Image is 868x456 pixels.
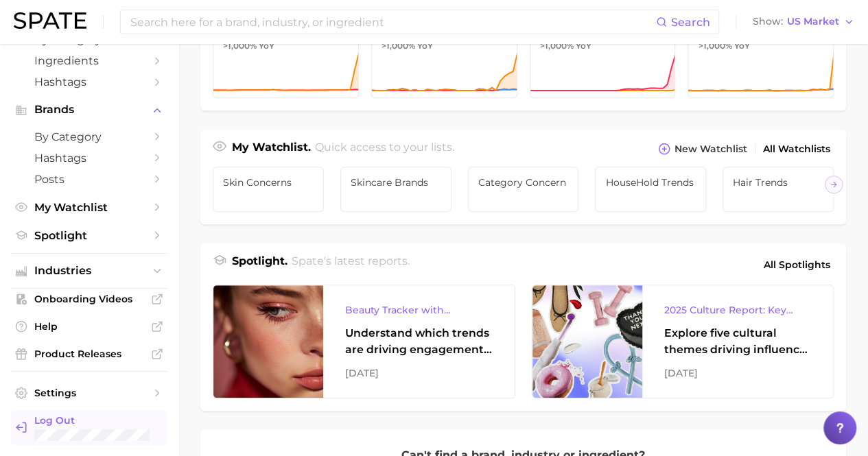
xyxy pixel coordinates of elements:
[34,265,144,277] span: Industries
[11,289,167,309] a: Onboarding Videos
[11,71,167,93] a: Hashtags
[825,176,843,193] button: Scroll Right
[34,173,144,186] span: Posts
[34,130,144,143] span: by Category
[763,143,830,155] span: All Watchlists
[129,10,656,34] input: Search here for a brand, industry, or ingredient
[664,302,812,318] div: 2025 Culture Report: Key Themes That Are Shaping Consumer Demand
[734,40,749,51] span: YoY
[34,414,156,427] span: Log Out
[14,12,86,29] img: SPATE
[34,320,144,333] span: Help
[664,325,812,358] div: Explore five cultural themes driving influence across beauty, food, and pop culture.
[787,18,839,25] span: US Market
[723,167,834,212] a: Hair Trends
[34,348,144,360] span: Product Releases
[232,253,288,276] h1: Spotlight.
[11,383,167,403] a: Settings
[478,177,569,188] span: Category Concern
[223,40,257,51] span: >1,000%
[671,16,710,29] span: Search
[345,365,493,381] div: [DATE]
[532,285,834,398] a: 2025 Culture Report: Key Themes That Are Shaping Consumer DemandExplore five cultural themes driv...
[655,139,751,158] button: New Watchlist
[11,126,167,147] a: by Category
[292,253,410,276] h2: Spate's latest reports.
[698,40,731,51] span: >1,000%
[34,75,144,88] span: Hashtags
[468,167,579,212] a: Category Concern
[213,285,515,398] a: Beauty Tracker with Popularity IndexUnderstand which trends are driving engagement across platfor...
[315,139,454,158] h2: Quick access to your lists.
[530,13,676,98] a: airycute>1,000% YoY
[664,365,812,381] div: [DATE]
[351,177,441,188] span: Skincare brands
[34,293,144,305] span: Onboarding Videos
[688,13,834,98] a: herstyler>1,000% YoY
[576,40,591,51] span: YoY
[34,229,144,242] span: Spotlight
[34,104,144,116] span: Brands
[417,40,433,51] span: YoY
[11,261,167,281] button: Industries
[605,177,696,188] span: HouseHold trends
[11,225,167,246] a: Spotlight
[11,169,167,190] a: Posts
[11,316,167,337] a: Help
[753,18,783,25] span: Show
[595,167,706,212] a: HouseHold trends
[760,140,834,158] a: All Watchlists
[34,152,144,165] span: Hashtags
[11,344,167,364] a: Product Releases
[34,54,144,67] span: Ingredients
[749,13,858,31] button: ShowUS Market
[11,50,167,71] a: Ingredients
[11,197,167,218] a: My Watchlist
[764,256,830,273] span: All Spotlights
[382,40,415,51] span: >1,000%
[213,167,324,212] a: Skin Concerns
[34,201,144,214] span: My Watchlist
[345,302,493,318] div: Beauty Tracker with Popularity Index
[11,410,167,445] a: Log out. Currently logged in with e-mail shari@pioneerinno.com.
[760,253,834,276] a: All Spotlights
[733,177,823,188] span: Hair Trends
[11,147,167,169] a: Hashtags
[540,40,574,51] span: >1,000%
[259,40,274,51] span: YoY
[223,177,314,188] span: Skin Concerns
[340,167,451,212] a: Skincare brands
[213,13,359,98] a: emina cosmetics>1,000% YoY
[232,139,311,158] h1: My Watchlist.
[34,387,144,399] span: Settings
[11,99,167,120] button: Brands
[345,325,493,358] div: Understand which trends are driving engagement across platforms in the skin, hair, makeup, and fr...
[675,143,747,155] span: New Watchlist
[371,13,517,98] a: salon care>1,000% YoY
